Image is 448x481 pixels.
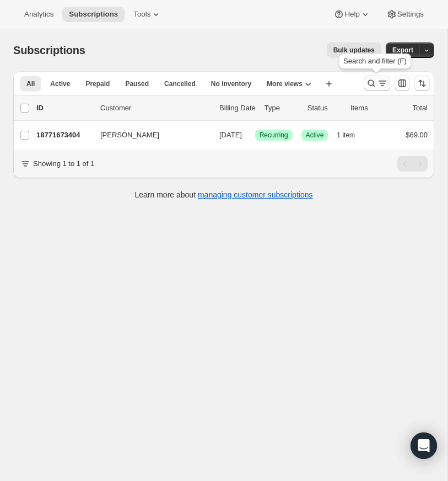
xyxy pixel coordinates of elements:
button: Analytics [18,7,60,22]
span: Settings [397,10,424,19]
p: Billing Date [219,103,256,114]
button: Search and filter results [364,76,390,91]
button: [PERSON_NAME] [94,126,204,144]
span: Help [344,10,359,19]
p: ID [36,103,91,114]
button: Sort the results [414,76,430,91]
div: Type [265,103,299,114]
span: More views [267,79,303,88]
span: No inventory [211,79,251,88]
p: Total [413,103,428,114]
button: Customize table column order and visibility [395,76,410,91]
p: Learn more about [135,189,313,200]
span: $69.00 [406,131,428,139]
span: Active [50,79,70,88]
button: Create new view [320,76,338,92]
div: Items [350,103,385,114]
p: 18771673404 [36,130,91,141]
span: 1 item [337,131,355,140]
span: Paused [125,79,149,88]
a: managing customer subscriptions [198,190,313,199]
button: Tools [127,7,168,22]
span: [PERSON_NAME] [100,130,159,141]
button: 1 item [337,127,367,143]
button: More views [260,76,318,92]
span: [DATE] [219,131,242,139]
span: Active [306,131,324,140]
div: IDCustomerBilling DateTypeStatusItemsTotal [36,103,428,114]
span: Cancelled [164,79,196,88]
p: Showing 1 to 1 of 1 [33,158,94,169]
span: Recurring [260,131,288,140]
button: Settings [380,7,430,22]
p: Status [307,103,342,114]
span: Analytics [24,10,53,19]
nav: Pagination [397,156,428,172]
span: Prepaid [85,79,110,88]
span: Tools [133,10,150,19]
p: Customer [100,103,210,114]
button: Help [327,7,377,22]
span: Export [392,46,413,55]
div: 18771673404[PERSON_NAME][DATE]SuccessRecurringSuccessActive1 item$69.00 [36,127,428,143]
div: Open Intercom Messenger [411,432,437,459]
span: All [26,79,35,88]
button: Bulk updates [327,42,381,58]
span: Subscriptions [13,44,85,56]
span: Subscriptions [69,10,118,19]
button: Export [386,42,420,58]
span: Bulk updates [333,46,375,55]
button: Subscriptions [62,7,125,22]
